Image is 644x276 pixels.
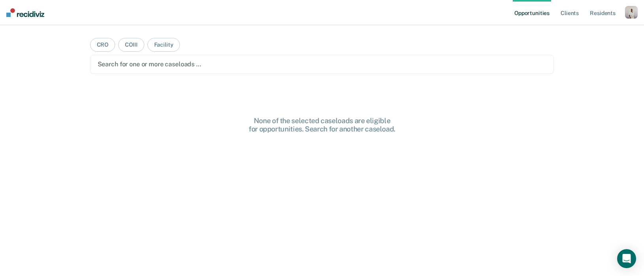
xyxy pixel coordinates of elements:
[617,249,636,268] div: Open Intercom Messenger
[6,8,44,17] img: Recidiviz
[196,116,449,133] div: None of the selected caseloads are eligible for opportunities. Search for another caseload.
[90,38,115,52] button: CRO
[118,38,144,52] button: COIII
[147,38,180,52] button: Facility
